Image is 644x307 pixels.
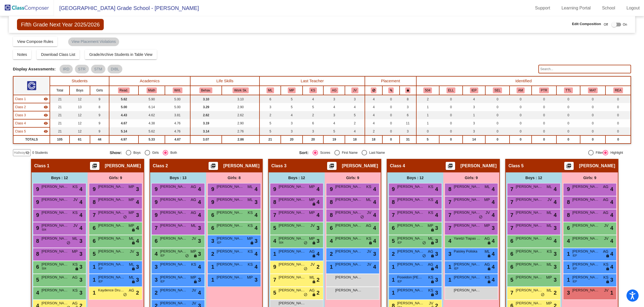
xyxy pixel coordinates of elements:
[564,162,574,170] button: Print Students Details
[72,184,78,190] span: KS
[400,103,416,111] td: 3
[89,52,153,57] span: Grade/Archive Students in Table View
[50,111,70,119] td: 21
[446,87,455,93] button: ELL
[281,127,303,135] td: 3
[191,184,196,190] span: AG
[556,135,580,144] td: 0
[222,95,260,103] td: 3.10
[90,127,109,135] td: 9
[463,103,485,111] td: 3
[510,127,531,135] td: 0
[259,86,281,95] th: Michelle Lassard
[109,135,139,144] td: 4.97
[259,103,281,111] td: 3
[485,135,510,144] td: 0
[281,111,303,119] td: 4
[605,127,631,135] td: 0
[538,65,631,73] input: Search...
[222,119,260,127] td: 2.90
[109,119,139,127] td: 4.67
[463,119,485,127] td: 3
[463,86,485,95] th: Individualized Education Plan
[323,119,345,127] td: 4
[323,111,345,119] td: 3
[173,87,182,93] button: Writ.
[299,150,484,155] mat-radio-group: Select an option
[594,150,603,155] div: Filter
[70,103,90,111] td: 13
[41,52,75,57] span: Download Class List
[382,111,400,119] td: 0
[400,119,416,127] td: 11
[510,103,531,111] td: 0
[88,172,144,183] div: Girls: 9
[13,111,50,119] td: Danielle Bond - No Class Name
[41,184,68,189] span: [PERSON_NAME]
[190,76,260,86] th: Life Skills
[15,97,26,101] span: Class 1
[13,37,58,46] button: View Compose Rules
[367,150,385,155] div: Last Name
[387,172,443,183] div: Boys : 12
[345,135,365,144] td: 18
[547,184,552,190] span: ML
[566,163,572,171] mat-icon: picture_as_pdf
[365,86,383,95] th: Keep away students
[44,97,48,101] mat-icon: visibility
[109,95,139,103] td: 5.62
[98,184,125,189] span: [PERSON_NAME] [PERSON_NAME]
[70,135,90,144] td: 61
[328,163,335,171] mat-icon: picture_as_pdf
[110,150,295,155] mat-radio-group: Select an option
[532,119,557,127] td: 0
[50,95,70,103] td: 21
[139,111,165,119] td: 4.62
[510,86,531,95] th: Advanced Math
[439,111,463,119] td: 0
[603,184,608,190] span: AG
[281,86,303,95] th: Mandy Poliska
[572,21,601,27] span: Edit Composition
[323,103,345,111] td: 4
[199,87,212,93] button: Behav.
[50,103,70,111] td: 21
[623,22,627,27] span: On
[17,39,53,44] span: View Compose Rules
[613,87,623,93] button: REA
[439,127,463,135] td: 0
[605,103,631,111] td: 0
[165,135,190,144] td: 4.67
[190,135,222,144] td: 3.07
[622,4,644,12] a: Logout
[210,163,216,171] mat-icon: picture_as_pdf
[604,22,608,27] span: Off
[50,135,70,144] td: 105
[439,103,463,111] td: 0
[345,119,365,127] td: 2
[439,135,463,144] td: 0
[209,162,218,170] button: Print Students Details
[532,86,557,95] th: Parent Request
[168,150,177,155] div: Both
[303,119,323,127] td: 6
[556,86,580,95] th: Title I
[259,111,281,119] td: 2
[150,172,206,183] div: Boys : 13
[309,184,315,190] span: MP
[259,127,281,135] td: 5
[85,50,157,59] button: Grade/Archive Students in Table View
[400,86,416,95] th: Keep with teacher
[323,127,345,135] td: 5
[266,87,274,93] button: ML
[580,86,605,95] th: Math Intervention
[37,50,79,59] button: Download Class List
[439,119,463,127] td: 0
[335,184,362,189] span: [PERSON_NAME]
[70,119,90,127] td: 12
[90,86,109,95] th: Girls
[139,119,165,127] td: 4.38
[345,127,365,135] td: 4
[416,76,631,86] th: Identified
[279,184,306,189] span: [PERSON_NAME]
